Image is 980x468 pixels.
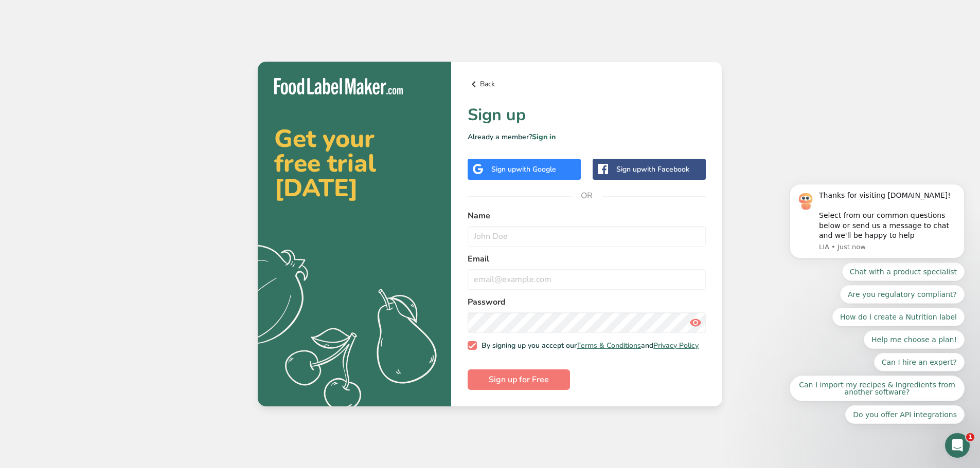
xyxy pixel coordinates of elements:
p: Already a member? [468,132,706,142]
h2: Get your free trial [DATE] [274,126,435,200]
div: Sign up [616,164,689,175]
span: By signing up you accept our and [477,341,699,350]
label: Password [468,296,706,308]
input: John Doe [468,226,706,247]
iframe: Intercom notifications message [774,52,980,440]
div: Sign up [491,164,556,175]
label: Email [468,253,706,265]
span: with Facebook [641,164,689,174]
label: Name [468,210,706,222]
iframe: Intercom live chat [945,433,970,458]
a: Back [468,78,706,90]
a: Privacy Policy [653,341,699,350]
a: Sign in [532,132,556,142]
button: Sign up for Free [468,369,570,390]
span: Sign up for Free [489,373,549,386]
input: email@example.com [468,269,706,290]
img: Food Label Maker [274,78,403,95]
a: Terms & Conditions [577,341,641,350]
span: with Google [516,164,556,174]
span: 1 [966,433,974,441]
h1: Sign up [468,103,706,127]
span: OR [572,180,602,211]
